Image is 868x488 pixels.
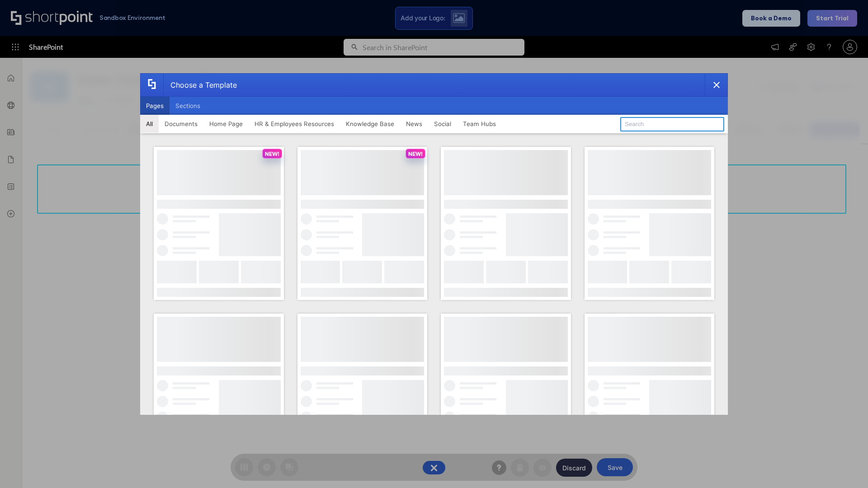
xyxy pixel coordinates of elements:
iframe: Chat Widget [823,445,868,488]
button: Home Page [203,115,249,133]
button: Documents [159,115,203,133]
button: News [400,115,428,133]
button: Sections [170,97,206,115]
button: Knowledge Base [340,115,400,133]
input: Search [620,117,724,131]
button: Social [428,115,457,133]
button: Team Hubs [457,115,502,133]
div: Choose a Template [163,74,237,96]
button: Pages [140,97,170,115]
p: NEW! [265,150,279,157]
button: HR & Employees Resources [249,115,340,133]
button: All [140,115,159,133]
div: template selector [140,73,728,415]
p: NEW! [408,150,423,157]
